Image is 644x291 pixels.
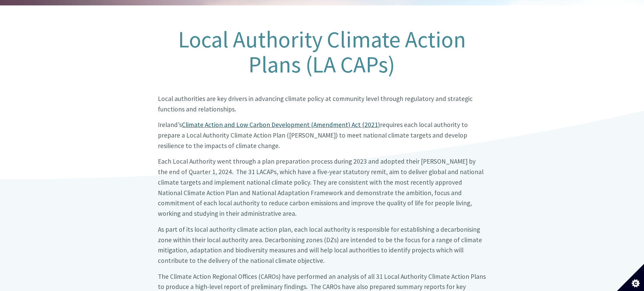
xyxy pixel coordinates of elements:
[617,264,644,291] button: Set cookie preferences
[158,121,468,149] big: Ireland’s requires each local authority to prepare a Local Authority Climate Action Plan ([PERSON...
[158,157,483,217] big: Each Local Authority went through a plan preparation process during 2023 and adopted their [PERSO...
[182,121,380,129] a: Climate Action and Low Carbon Development (Amendment) Act (2021)
[158,95,473,113] big: Local authorities are key drivers in advancing climate policy at community level through regulato...
[158,27,486,77] h1: Local Authority Climate Action Plans (LA CAPs)
[158,225,482,265] big: As part of its local authority climate action plan, each local authority is responsible for estab...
